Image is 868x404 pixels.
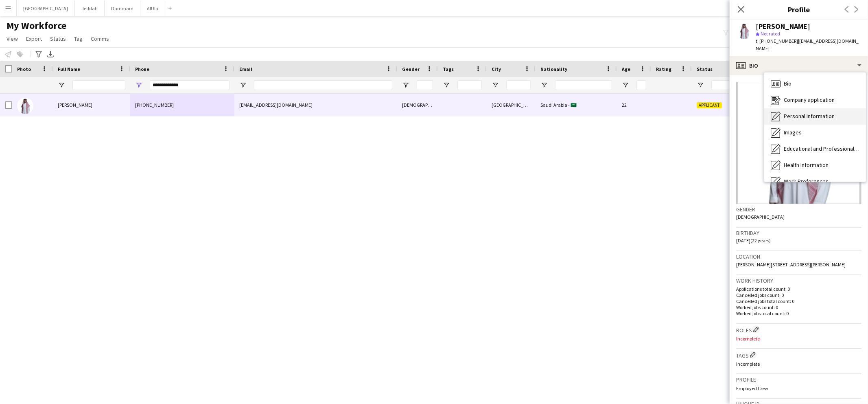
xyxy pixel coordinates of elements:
[784,112,835,120] span: Personal Information
[91,35,109,42] span: Comms
[140,0,165,16] button: AlUla
[17,0,75,16] button: [GEOGRAPHIC_DATA]
[58,102,92,108] span: [PERSON_NAME]
[736,214,785,220] span: [DEMOGRAPHIC_DATA]
[736,376,861,383] h3: Profile
[506,80,531,90] input: City Filter Input
[492,81,499,89] button: Open Filter Menu
[540,102,577,108] span: Saudi Arabia - 🇸🇦
[17,98,33,114] img: Turki Hassan
[402,81,409,89] button: Open Filter Menu
[58,81,65,89] button: Open Filter Menu
[784,129,802,136] span: Images
[736,292,861,298] p: Cancelled jobs count: 0
[46,49,55,59] app-action-btn: Export XLSX
[7,20,66,32] span: My Workforce
[3,33,21,44] a: View
[697,81,704,89] button: Open Filter Menu
[7,35,18,42] span: View
[756,38,798,44] span: t. [PHONE_NUMBER]
[784,161,829,169] span: Health Information
[656,66,671,72] span: Rating
[764,157,866,173] div: Health Information
[697,102,722,108] span: Applicant
[736,361,861,367] p: Incomplete
[736,229,861,237] h3: Birthday
[622,81,629,89] button: Open Filter Menu
[736,82,861,204] img: Crew avatar or photo
[443,66,454,72] span: Tags
[150,80,230,90] input: Phone Filter Input
[730,4,868,15] h3: Profile
[697,66,713,72] span: Status
[135,66,149,72] span: Phone
[756,38,859,51] span: | [EMAIL_ADDRESS][DOMAIN_NAME]
[26,35,42,42] span: Export
[75,0,105,16] button: Jeddah
[736,237,771,244] span: [DATE] (22 years)
[736,325,861,334] h3: Roles
[239,81,247,89] button: Open Filter Menu
[135,81,142,89] button: Open Filter Menu
[764,141,866,157] div: Educational and Professional Background
[17,66,31,72] span: Photo
[617,94,651,116] div: 22
[417,80,433,90] input: Gender Filter Input
[254,80,392,90] input: Email Filter Input
[736,286,861,292] p: Applications total count: 0
[756,23,810,30] div: [PERSON_NAME]
[764,76,866,92] div: Bio
[736,304,861,310] p: Worked jobs count: 0
[784,96,835,103] span: Company application
[784,145,859,152] span: Educational and Professional Background
[736,310,861,316] p: Worked jobs total count: 0
[105,0,140,16] button: Dammam
[764,125,866,141] div: Images
[50,35,66,42] span: Status
[711,80,736,90] input: Status Filter Input
[784,80,791,87] span: Bio
[736,253,861,260] h3: Location
[764,108,866,125] div: Personal Information
[636,80,646,90] input: Age Filter Input
[730,56,868,75] div: Bio
[397,94,438,116] div: [DEMOGRAPHIC_DATA]
[764,92,866,108] div: Company application
[487,94,536,116] div: [GEOGRAPHIC_DATA]
[457,80,482,90] input: Tags Filter Input
[492,66,501,72] span: City
[736,206,861,213] h3: Gender
[540,66,567,72] span: Nationality
[622,66,630,72] span: Age
[74,35,83,42] span: Tag
[34,49,44,59] app-action-btn: Advanced filters
[736,261,846,268] span: [PERSON_NAME][STREET_ADDRESS][PERSON_NAME]
[736,351,861,359] h3: Tags
[736,277,861,284] h3: Work history
[736,298,861,304] p: Cancelled jobs total count: 0
[72,80,125,90] input: Full Name Filter Input
[23,33,45,44] a: Export
[130,94,234,116] div: [PHONE_NUMBER]
[402,66,420,72] span: Gender
[736,385,861,391] p: Employed Crew
[234,94,397,116] div: [EMAIL_ADDRESS][DOMAIN_NAME]
[764,173,866,190] div: Work Preferences
[58,66,80,72] span: Full Name
[736,336,861,342] p: Incomplete
[47,33,69,44] a: Status
[555,80,612,90] input: Nationality Filter Input
[761,31,780,37] span: Not rated
[784,178,829,185] span: Work Preferences
[239,66,252,72] span: Email
[71,33,86,44] a: Tag
[87,33,112,44] a: Comms
[443,81,450,89] button: Open Filter Menu
[540,81,548,89] button: Open Filter Menu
